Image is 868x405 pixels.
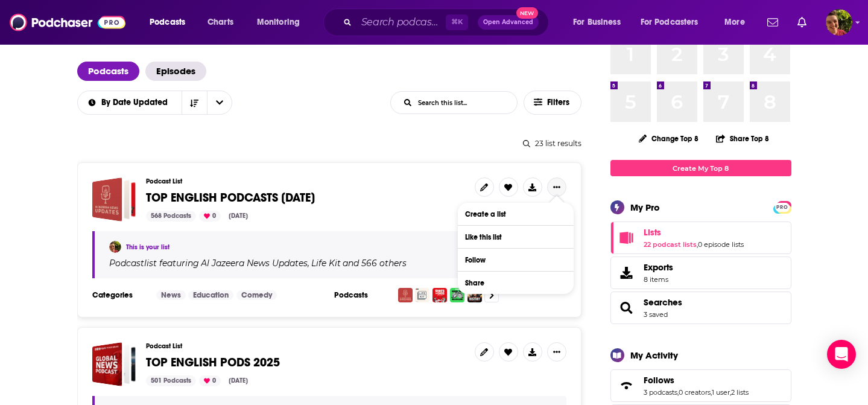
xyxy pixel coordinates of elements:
[615,264,639,281] span: Exports
[199,375,221,386] div: 0
[446,14,468,30] span: ⌘ K
[644,310,668,319] a: 3 saved
[547,342,566,362] button: Show More Button
[150,14,185,31] span: Podcasts
[156,290,186,300] a: News
[146,211,196,222] div: 568 Podcasts
[199,211,221,222] div: 0
[615,229,639,246] a: Lists
[92,177,136,222] a: TOP ENGLISH PODCASTS AUG 2025
[146,191,315,205] a: TOP ENGLISH PODCASTS [DATE]
[101,98,172,107] span: By Date Updated
[146,190,315,205] span: TOP ENGLISH PODCASTS [DATE]
[398,288,413,302] img: Al Jazeera News Updates
[415,288,429,302] img: Life Kit
[573,14,621,31] span: For Business
[730,388,731,397] span: ,
[199,258,308,268] a: Al Jazeera News Updates
[77,139,581,148] div: 23 list results
[141,13,201,32] button: open menu
[644,388,677,397] a: 3 podcasts
[308,258,309,269] span: ,
[644,262,673,273] span: Exports
[633,13,716,32] button: open menu
[610,257,791,289] a: Exports
[335,8,560,36] div: Search podcasts, credits, & more...
[92,342,136,386] a: TOP ENGLISH PODS 2025
[109,258,552,269] div: Podcast list featuring
[610,222,791,254] span: Lists
[432,288,447,302] img: ShxtsNGigs
[458,272,574,294] button: Share
[224,375,253,386] div: [DATE]
[236,290,277,300] a: Comedy
[712,388,730,397] a: 1 user
[679,388,711,397] a: 0 creators
[644,375,674,386] span: Follows
[478,15,539,30] button: Open AdvancedNew
[458,203,574,225] button: Create a list
[207,14,233,31] span: Charts
[146,355,280,370] span: TOP ENGLISH PODS 2025
[188,290,233,300] a: Education
[644,240,697,249] a: 22 podcast lists
[201,258,308,268] h4: Al Jazeera News Updates
[146,356,280,369] a: TOP ENGLISH PODS 2025
[257,14,300,31] span: Monitoring
[458,226,574,248] button: Like this list
[565,13,636,32] button: open menu
[826,9,852,36] button: Show profile menu
[547,177,566,197] button: Show More Button
[516,7,538,19] span: New
[450,288,464,302] img: Good Bad Billionaire
[524,91,581,115] button: Filters
[711,388,712,397] span: ,
[200,13,241,32] a: Charts
[10,11,125,34] img: Podchaser - Follow, Share and Rate Podcasts
[644,375,749,386] a: Follows
[610,292,791,324] span: Searches
[644,227,744,238] a: Lists
[775,202,790,211] a: PRO
[826,9,852,36] img: User Profile
[77,91,232,115] h2: Choose List sort
[145,62,206,81] a: Episodes
[249,13,315,32] button: open menu
[731,388,749,397] a: 2 lists
[77,62,139,81] a: Podcasts
[793,12,811,33] a: Show notifications dropdown
[356,13,446,32] input: Search podcasts, credits, & more...
[483,19,533,25] span: Open Advanced
[677,388,679,397] span: ,
[827,340,856,369] div: Open Intercom Messenger
[146,177,465,185] h3: Podcast List
[610,369,791,402] span: Follows
[644,297,682,308] a: Searches
[644,275,673,284] span: 8 items
[343,258,407,269] p: and 566 others
[615,299,639,316] a: Searches
[207,91,232,114] button: open menu
[92,290,147,300] h3: Categories
[826,9,852,36] span: Logged in as Marz
[309,258,341,268] a: Life Kit
[458,249,574,271] button: Follow
[547,98,571,107] span: Filters
[224,211,253,222] div: [DATE]
[615,377,639,394] a: Follows
[641,14,699,31] span: For Podcasters
[146,375,196,386] div: 501 Podcasts
[630,202,660,213] div: My Pro
[775,203,790,212] span: PRO
[77,98,182,107] button: open menu
[697,240,698,249] span: ,
[644,227,661,238] span: Lists
[334,290,388,300] h3: Podcasts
